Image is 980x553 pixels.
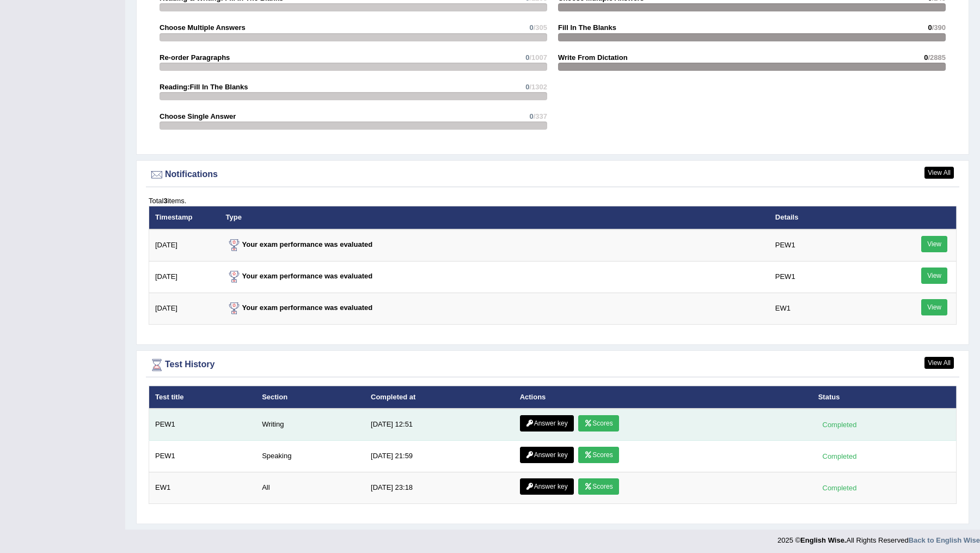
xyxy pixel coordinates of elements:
th: Section [256,386,365,409]
td: [DATE] 21:59 [365,441,514,472]
span: 0 [924,53,928,62]
td: [DATE] [149,293,220,324]
th: Status [812,386,957,409]
td: PEW1 [769,229,891,262]
strong: Re-order Paragraphs [160,53,230,62]
strong: Choose Single Answer [160,112,236,120]
a: View [921,268,947,284]
a: Answer key [520,478,574,495]
strong: Write From Dictation [558,53,628,62]
td: PEW1 [769,261,891,293]
div: Test History [149,357,957,373]
td: EW1 [769,293,891,324]
td: EW1 [149,472,256,504]
strong: English Wise. [800,536,846,544]
div: Completed [818,419,861,430]
strong: Your exam performance was evaluated [226,303,373,312]
td: [DATE] [149,261,220,293]
a: View [921,236,947,252]
span: /2885 [928,53,946,62]
div: Completed [818,482,861,494]
a: View [921,299,947,315]
span: 0 [928,23,932,32]
th: Type [220,206,769,229]
strong: Your exam performance was evaluated [226,272,373,280]
b: 3 [163,197,167,205]
div: Total items. [149,196,957,206]
span: 0 [529,112,533,120]
td: [DATE] 23:18 [365,472,514,504]
strong: Choose Multiple Answers [160,23,246,32]
strong: Fill In The Blanks [558,23,616,32]
a: Answer key [520,447,574,463]
a: Scores [578,415,618,432]
span: 0 [525,53,529,62]
td: Writing [256,409,365,441]
div: 2025 © All Rights Reserved [777,530,980,545]
span: /390 [932,23,946,32]
th: Timestamp [149,206,220,229]
span: /305 [534,23,547,32]
span: 0 [525,83,529,91]
th: Details [769,206,891,229]
span: 0 [529,23,533,32]
td: All [256,472,365,504]
td: PEW1 [149,409,256,441]
a: View All [924,357,954,369]
div: Completed [818,451,861,462]
a: Scores [578,478,618,495]
strong: Your exam performance was evaluated [226,240,373,248]
span: /1302 [529,83,547,91]
th: Test title [149,386,256,409]
td: [DATE] [149,229,220,262]
th: Completed at [365,386,514,409]
span: /337 [534,112,547,120]
a: Scores [578,447,618,463]
a: Answer key [520,415,574,432]
th: Actions [514,386,812,409]
td: [DATE] 12:51 [365,409,514,441]
a: Back to English Wise [909,536,980,544]
div: Notifications [149,167,957,183]
td: PEW1 [149,441,256,472]
strong: Reading:Fill In The Blanks [160,83,248,91]
td: Speaking [256,441,365,472]
span: /1007 [529,53,547,62]
a: View All [924,167,954,179]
